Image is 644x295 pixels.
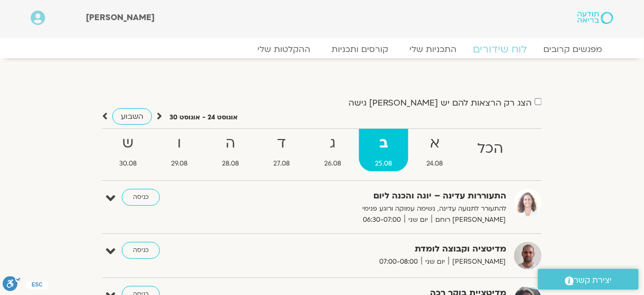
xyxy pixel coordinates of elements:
[247,44,321,55] a: ההקלטות שלי
[461,137,520,161] strong: הכל
[410,129,459,171] a: א24.08
[422,256,449,267] span: יום שני
[410,158,459,169] span: 24.08
[247,189,506,203] strong: התעוררות עדינה – יוגה והכנה ליום
[348,98,532,108] label: הצג רק הרצאות להם יש [PERSON_NAME] גישה
[257,132,306,155] strong: ד
[359,132,408,155] strong: ב
[206,158,255,169] span: 28.08
[449,256,506,267] span: [PERSON_NAME]
[461,43,540,56] a: לוח שידורים
[206,132,255,155] strong: ה
[308,132,357,155] strong: ג
[155,129,204,171] a: ו29.08
[533,44,613,55] a: מפגשים קרובים
[155,132,204,155] strong: ו
[206,129,255,171] a: ה28.08
[247,203,506,214] p: להתעורר לתנועה עדינה, נשימה עמוקה ורוגע פנימי
[86,12,155,23] span: [PERSON_NAME]
[308,129,357,171] a: ג26.08
[103,158,153,169] span: 30.08
[461,129,520,171] a: הכל
[399,44,467,55] a: התכניות שלי
[247,242,506,256] strong: מדיטציה וקבוצה לומדת
[359,129,408,171] a: ב25.08
[103,129,153,171] a: ש30.08
[257,129,306,171] a: ד27.08
[257,158,306,169] span: 27.08
[410,132,459,155] strong: א
[321,44,399,55] a: קורסים ותכניות
[122,242,160,259] a: כניסה
[405,214,432,225] span: יום שני
[155,158,204,169] span: 29.08
[308,158,357,169] span: 26.08
[359,158,408,169] span: 25.08
[538,269,639,290] a: יצירת קשר
[103,132,153,155] strong: ש
[375,256,422,267] span: 07:00-08:00
[122,189,160,206] a: כניסה
[31,44,613,55] nav: Menu
[121,111,144,122] span: השבוע
[574,273,612,288] span: יצירת קשר
[432,214,506,225] span: [PERSON_NAME] רוחם
[112,108,152,125] a: השבוע
[169,112,238,123] p: אוגוסט 24 - אוגוסט 30
[359,214,405,225] span: 06:30-07:00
